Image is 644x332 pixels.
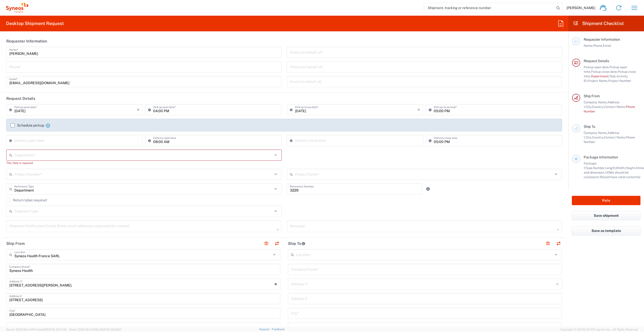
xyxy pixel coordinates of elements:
span: Company Name, [584,131,607,135]
label: Return label required [6,198,47,202]
span: Length, [605,166,616,170]
span: City, [586,135,592,139]
h2: Request Details [6,96,35,101]
span: Height, [625,166,636,170]
span: Package Information [584,155,618,159]
span: Should have valid content(s) [600,175,640,179]
span: Task, [609,74,616,78]
span: Package 1: [584,161,597,170]
span: [DATE] 10:47:06 [46,328,67,331]
span: Type, [585,166,593,170]
span: Ship To [584,125,595,129]
span: Project Number [608,79,631,83]
span: Country, [592,135,604,139]
button: Save shipment [572,211,640,220]
h2: Requester Information [6,39,47,44]
i: × [417,106,420,114]
span: Request Details [584,59,609,63]
span: Contact Name, [604,105,626,109]
span: Project Name, [587,79,608,83]
span: Email [603,44,611,48]
span: Server: 2025.19.0-d447cefac8f [6,328,67,331]
span: Country, [592,105,604,109]
span: [DATE] 09:39:01 [101,328,121,331]
span: Width, [616,166,625,170]
a: Feedback [272,328,285,331]
span: Copyright © [DATE]-[DATE] Agistix Inc., All Rights Reserved [560,327,638,332]
a: Add Reference [424,185,432,193]
span: City, [586,105,592,109]
h2: Desktop Shipment Request [6,20,64,27]
a: Support [259,328,272,331]
span: Number, [593,166,605,170]
span: Department, [591,74,609,78]
label: Schedule pickup [11,123,44,127]
h2: Ship From [6,241,25,246]
button: Rate [572,196,640,205]
i: × [137,106,140,114]
span: Company Name, [584,100,607,104]
span: Ship From [584,94,600,98]
span: Name, [584,44,593,48]
h2: Shipment Checklist [573,20,624,27]
span: Client: 2025.19.0-129fbcf [69,328,121,331]
h2: Ship To [288,241,305,246]
span: Pickup open date, [584,65,609,69]
button: Save as template [572,226,640,235]
span: Contact Name, [604,135,626,139]
span: [PERSON_NAME] [567,6,595,10]
input: Shipment, tracking or reference number [424,3,555,13]
span: Phone, [593,44,603,48]
span: Requester Information [584,37,620,41]
div: This field is required [6,161,282,165]
span: Pickup close date, [591,70,618,74]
